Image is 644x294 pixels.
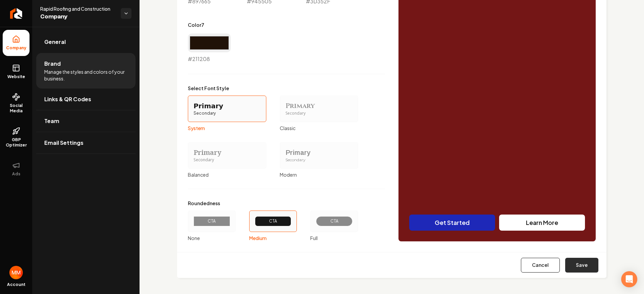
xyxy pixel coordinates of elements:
[44,139,84,147] span: Email Settings
[322,219,347,224] div: CTA
[199,219,224,224] div: CTA
[188,21,231,28] label: Color 7
[3,59,30,85] a: Website
[188,125,266,131] div: System
[36,110,136,132] a: Team
[40,5,115,12] span: Rapid Roofing and Construction
[261,219,286,224] div: CTA
[188,235,236,241] div: None
[3,103,30,114] span: Social Media
[44,117,59,125] span: Team
[194,148,261,157] div: Primary
[521,258,560,273] button: Cancel
[36,31,136,53] a: General
[194,157,261,163] div: Secondary
[44,95,91,103] span: Links & QR Codes
[280,171,358,178] div: Modern
[310,235,358,241] div: Full
[280,125,358,131] div: Classic
[9,171,23,177] span: Ads
[249,235,297,241] div: Medium
[188,171,266,178] div: Balanced
[285,157,353,163] div: Secondary
[188,85,358,92] label: Select Font Style
[285,101,353,111] div: Primary
[188,34,231,63] div: #211208
[3,137,30,148] span: GBP Optimizer
[44,68,127,82] span: Manage the styles and colors of your business.
[44,38,66,46] span: General
[285,148,353,157] div: Primary
[3,156,30,182] button: Ads
[188,200,358,207] label: Roundedness
[565,258,598,273] button: Save
[285,111,353,116] div: Secondary
[3,45,29,51] span: Company
[3,87,30,119] a: Social Media
[44,60,61,68] span: Brand
[3,122,30,153] a: GBP Optimizer
[7,282,25,287] span: Account
[9,266,23,279] img: Matthew Meyer
[36,132,136,154] a: Email Settings
[10,8,22,19] img: Rebolt Logo
[194,101,261,111] div: Primary
[621,271,637,287] div: Open Intercom Messenger
[40,12,115,21] span: Company
[9,266,23,279] button: Open user button
[36,89,136,110] a: Links & QR Codes
[5,74,28,79] span: Website
[194,111,261,116] div: Secondary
